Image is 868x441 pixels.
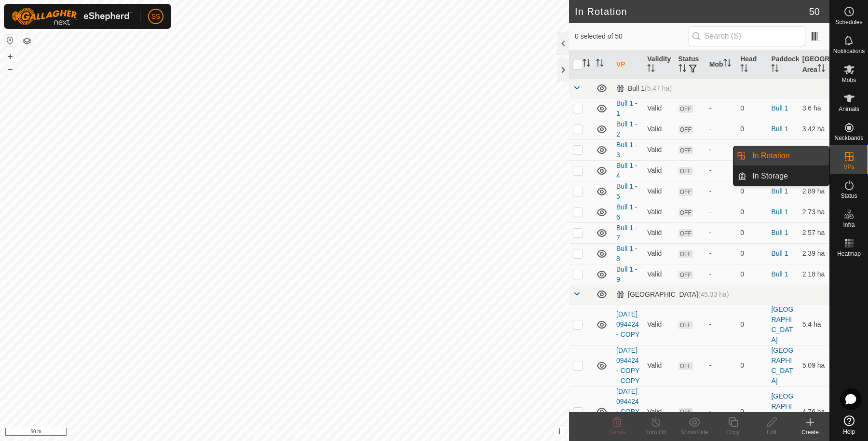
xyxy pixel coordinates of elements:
[833,48,865,54] span: Notifications
[709,165,732,176] div: -
[799,202,829,222] td: 2.73 ha
[709,407,732,417] div: -
[643,345,674,386] td: Valid
[736,386,767,437] td: 0
[616,84,672,93] div: Bull 1
[709,186,732,196] div: -
[645,84,672,92] span: (5.47 ha)
[843,222,854,228] span: Infra
[554,426,565,437] button: i
[675,428,714,437] div: Show/Hide
[678,362,693,370] span: OFF
[698,290,729,298] span: (45.33 ha)
[678,188,693,196] span: OFF
[740,66,748,73] p-sorticon: Activate to sort
[767,50,798,79] th: Paddock
[616,182,637,200] a: Bull 1 - 5
[752,428,791,437] div: Edit
[746,166,829,186] a: In Storage
[643,222,674,243] td: Valid
[736,98,767,119] td: 0
[575,6,809,17] h2: In Rotation
[643,98,674,119] td: Valid
[583,60,590,68] p-sorticon: Activate to sort
[835,19,862,25] span: Schedules
[678,250,693,258] span: OFF
[643,243,674,264] td: Valid
[817,66,825,73] p-sorticon: Activate to sort
[771,187,788,195] a: Bull 1
[643,264,674,285] td: Valid
[151,12,161,22] span: SS
[791,428,829,437] div: Create
[643,119,674,139] td: Valid
[799,181,829,202] td: 2.89 ha
[643,50,674,79] th: Validity
[616,141,637,159] a: Bull 1 - 3
[643,304,674,345] td: Valid
[246,428,283,437] a: Privacy Policy
[736,119,767,139] td: 0
[842,77,856,83] span: Mobs
[771,346,793,385] a: [GEOGRAPHIC_DATA]
[4,51,16,62] button: +
[616,290,729,299] div: [GEOGRAPHIC_DATA]
[643,160,674,181] td: Valid
[830,412,868,439] a: Help
[799,50,829,79] th: [GEOGRAPHIC_DATA] Area
[799,304,829,345] td: 5.4 ha
[4,63,16,75] button: –
[643,386,674,437] td: Valid
[839,106,859,112] span: Animals
[714,428,752,437] div: Copy
[799,119,829,139] td: 3.42 ha
[709,319,732,330] div: -
[643,139,674,160] td: Valid
[843,429,855,435] span: Help
[736,264,767,285] td: 0
[841,193,857,199] span: Status
[647,66,655,73] p-sorticon: Activate to sort
[736,202,767,222] td: 0
[616,203,637,221] a: Bull 1 - 6
[736,243,767,264] td: 0
[771,104,788,112] a: Bull 1
[752,150,789,162] span: In Rotation
[752,170,788,182] span: In Storage
[609,429,626,436] span: Delete
[799,98,829,119] td: 3.6 ha
[837,251,861,257] span: Heatmap
[616,310,639,338] a: [DATE] 094424 - COPY
[799,264,829,285] td: 2.18 ha
[771,229,788,236] a: Bull 1
[705,50,736,79] th: Mob
[709,360,732,371] div: -
[771,270,788,278] a: Bull 1
[799,386,829,437] td: 4.76 ha
[643,181,674,202] td: Valid
[678,167,693,175] span: OFF
[736,345,767,386] td: 0
[678,271,693,279] span: OFF
[616,245,637,262] a: Bull 1 - 8
[294,428,323,437] a: Contact Us
[612,50,643,79] th: VP
[799,139,829,160] td: 3.25 ha
[616,120,637,138] a: Bull 1 - 2
[616,162,637,179] a: Bull 1 - 4
[709,145,732,155] div: -
[771,66,779,73] p-sorticon: Activate to sort
[834,135,863,141] span: Neckbands
[809,4,820,19] span: 50
[678,208,693,217] span: OFF
[736,139,767,160] td: 0
[709,103,732,113] div: -
[643,202,674,222] td: Valid
[678,105,693,113] span: OFF
[843,164,854,170] span: VPs
[575,31,689,41] span: 0 selected of 50
[771,208,788,216] a: Bull 1
[616,387,639,436] a: [DATE] 094424 - COPY - COPY - COPY
[678,321,693,329] span: OFF
[771,125,788,133] a: Bull 1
